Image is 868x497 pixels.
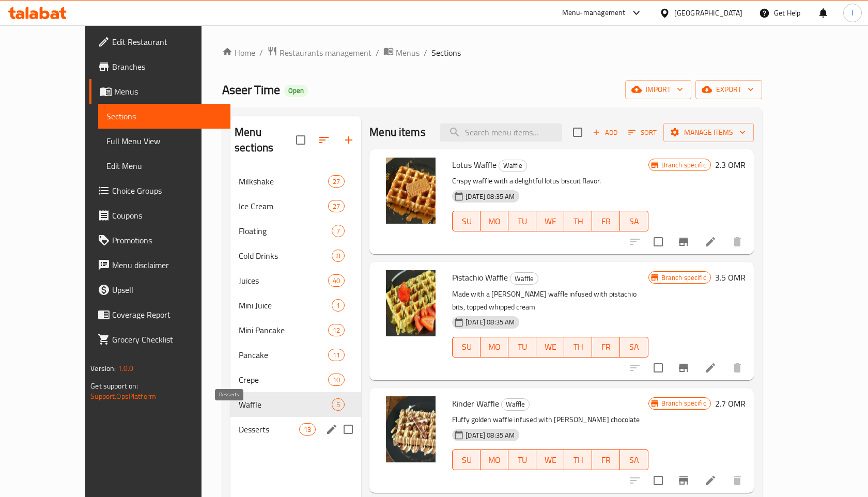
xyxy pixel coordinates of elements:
span: Juices [239,274,328,287]
h6: 3.5 OMR [715,270,746,285]
a: Promotions [89,228,230,253]
span: Waffle [499,160,526,172]
input: search [440,123,562,142]
img: Lotus Waffle [378,158,444,224]
div: [GEOGRAPHIC_DATA] [674,7,742,19]
button: FR [592,449,620,470]
li: / [259,46,263,59]
button: SA [620,337,648,358]
a: Coverage Report [89,302,230,327]
span: Desserts [239,423,299,436]
span: FR [596,339,616,354]
button: edit [324,422,339,437]
div: Cold Drinks8 [230,243,361,268]
p: Fluffy golden waffle infused with [PERSON_NAME] chocolate [452,413,648,426]
span: [DATE] 08:35 AM [461,430,519,440]
span: 8 [332,251,344,261]
button: export [695,80,762,99]
p: Made with a [PERSON_NAME] waffle infused with pistachio bits, topped whipped cream [452,288,648,314]
button: Manage items [663,123,754,142]
h6: 2.3 OMR [715,158,746,172]
div: Floating7 [230,219,361,243]
span: Cold Drinks [239,250,332,262]
button: FR [592,337,620,358]
button: TU [508,211,536,231]
span: Lotus Waffle [452,157,497,173]
span: 27 [329,177,344,187]
button: TH [564,211,592,231]
button: import [625,80,691,99]
span: Upsell [112,284,222,296]
a: Menu disclaimer [89,253,230,277]
span: SA [624,453,644,468]
div: Open [284,85,308,97]
button: Branch-specific-item [671,229,696,254]
span: Floating [239,225,332,237]
img: Pistachio Waffle [378,270,444,336]
span: Menu disclaimer [112,259,222,271]
button: SU [452,449,481,470]
span: TU [513,214,532,229]
div: Mini Juice1 [230,293,361,318]
span: Aseer Time [222,78,280,101]
a: Edit menu item [704,474,717,487]
nav: breadcrumb [222,46,762,59]
span: Menus [114,85,222,98]
span: Kinder Waffle [452,396,499,411]
div: Waffle [510,272,538,285]
span: SU [457,453,476,468]
span: SA [624,214,644,229]
span: Sort items [622,125,663,141]
li: / [424,46,427,59]
h2: Menu sections [235,125,296,156]
span: 40 [329,276,344,286]
span: SU [457,339,476,354]
div: items [328,374,345,386]
a: Upsell [89,277,230,302]
span: Coverage Report [112,308,222,321]
span: TU [513,339,532,354]
span: TH [568,214,588,229]
div: Crepe [239,374,328,386]
span: Select to update [647,231,669,253]
button: TU [508,449,536,470]
span: Restaurants management [280,46,371,59]
button: SU [452,211,481,231]
span: FR [596,214,616,229]
span: Sections [431,46,461,59]
span: Ice Cream [239,200,328,212]
div: items [332,398,345,411]
span: MO [485,339,504,354]
button: delete [725,355,750,380]
span: Full Menu View [106,135,222,147]
span: Sort [628,127,657,138]
span: Add item [588,125,622,141]
span: TU [513,453,532,468]
button: TU [508,337,536,358]
a: Home [222,46,255,59]
div: items [328,274,345,287]
span: 7 [332,226,344,236]
button: WE [536,337,564,358]
span: Promotions [112,234,222,246]
div: Pancake11 [230,343,361,367]
span: [DATE] 08:35 AM [461,192,519,201]
span: SA [624,339,644,354]
span: [DATE] 08:35 AM [461,317,519,327]
div: Menu-management [562,7,626,19]
span: Version: [90,362,116,375]
button: Sort [626,125,659,141]
span: Waffle [502,398,529,410]
span: Mini Juice [239,299,332,312]
span: Add [591,127,619,138]
span: Mini Pancake [239,324,328,336]
a: Edit menu item [704,362,717,374]
span: 1 [332,301,344,310]
button: WE [536,449,564,470]
button: TH [564,337,592,358]
img: Kinder Waffle [378,396,444,462]
span: import [633,83,683,96]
